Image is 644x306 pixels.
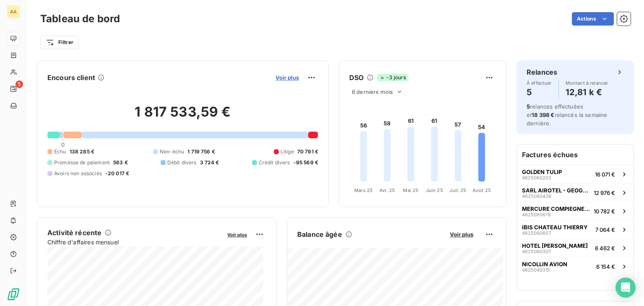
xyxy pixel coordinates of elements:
[225,231,249,238] button: Voir plus
[40,36,79,49] button: Filtrer
[522,242,588,249] span: HOTEL [PERSON_NAME]
[527,80,552,86] span: À effectuer
[259,159,290,166] span: Crédit divers
[596,263,615,270] span: 6 154 €
[54,148,66,156] span: Échu
[105,170,129,177] span: -20 017 €
[379,187,395,193] tspan: Avr. 25
[167,159,197,166] span: Débit divers
[522,261,567,267] span: NICOLLIN AVION
[227,232,247,238] span: Voir plus
[47,238,221,246] span: Chiffre d'affaires mensuel
[594,189,615,196] span: 12 976 €
[517,257,634,275] button: NICOLLIN AVION46250403156 154 €
[280,148,294,156] span: Litige
[594,208,615,215] span: 10 782 €
[61,141,65,148] span: 0
[113,159,128,166] span: 563 €
[517,239,634,257] button: HOTEL [PERSON_NAME]46250603076 462 €
[522,249,551,254] span: 4625060307
[522,205,590,212] span: MERCURE COMPIEGNE - STGHC
[273,74,301,81] button: Voir plus
[517,183,634,202] button: SARL AIROTEL - GEOGRAPHOTEL462506043812 976 €
[447,231,476,238] button: Voir plus
[527,86,552,99] h4: 5
[7,288,20,301] img: Logo LeanPay
[349,73,364,83] h6: DSO
[527,67,557,77] h6: Relances
[426,187,443,193] tspan: Juin 25
[522,194,551,199] span: 4625060438
[595,245,615,252] span: 6 462 €
[566,80,608,86] span: Montant à relancer
[572,12,614,26] button: Actions
[200,159,219,166] span: 3 724 €
[70,148,94,156] span: 138 285 €
[522,212,551,217] span: 4625060678
[527,103,607,127] span: relances effectuées et relancés la semaine dernière.
[403,187,418,193] tspan: Mai 25
[527,103,530,110] span: 5
[473,187,491,193] tspan: Août 25
[522,169,562,175] span: GOLDEN TULIP
[522,267,550,272] span: 4625040315
[297,229,342,239] h6: Balance âgée
[595,171,615,178] span: 16 071 €
[7,5,20,18] div: AA
[187,148,215,156] span: 1 719 756 €
[377,74,408,81] span: -3 jours
[449,187,466,193] tspan: Juil. 25
[517,220,634,239] button: IBIS CHATEAU THIERRY46250606577 064 €
[47,228,101,238] h6: Activité récente
[522,187,590,194] span: SARL AIROTEL - GEOGRAPHOTEL
[47,73,95,83] h6: Encours client
[615,277,636,298] div: Open Intercom Messenger
[522,224,588,231] span: IBIS CHATEAU THIERRY
[566,86,608,99] h4: 12,81 k €
[595,226,615,233] span: 7 064 €
[54,170,102,177] span: Avoirs non associés
[352,88,393,95] span: 6 derniers mois
[7,82,20,96] a: 5
[517,145,634,165] h6: Factures échues
[517,165,634,183] button: GOLDEN TULIP462506020316 071 €
[160,148,184,156] span: Non-échu
[522,231,551,236] span: 4625060657
[275,74,299,81] span: Voir plus
[40,11,120,26] h3: Tableau de bord
[54,159,110,166] span: Promesse de paiement
[522,175,551,180] span: 4625060203
[517,202,634,220] button: MERCURE COMPIEGNE - STGHC462506067810 782 €
[532,112,554,118] span: 18 398 €
[450,231,473,238] span: Voir plus
[47,104,318,129] h2: 1 817 533,59 €
[16,80,23,88] span: 5
[297,148,318,156] span: 70 791 €
[293,159,318,166] span: -95 569 €
[354,187,373,193] tspan: Mars 25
